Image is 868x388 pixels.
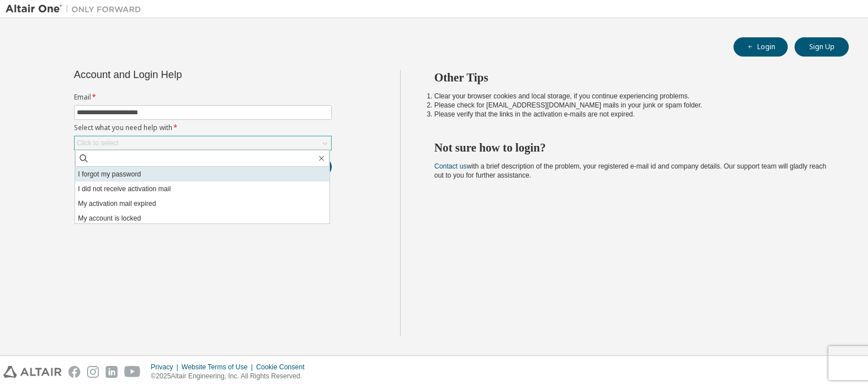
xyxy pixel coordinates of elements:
[87,366,99,378] img: instagram.svg
[435,92,829,101] li: Clear your browser cookies and local storage, if you continue experiencing problems.
[3,366,62,378] img: altair_logo.svg
[181,363,256,372] div: Website Terms of Use
[435,162,467,170] a: Contact us
[6,3,147,15] img: Altair One
[74,93,332,102] label: Email
[435,162,827,179] span: with a brief description of the problem, your registered e-mail id and company details. Our suppo...
[68,366,80,378] img: facebook.svg
[74,70,280,79] div: Account and Login Help
[151,363,181,372] div: Privacy
[734,37,788,57] button: Login
[75,167,329,182] li: I forgot my password
[435,140,829,155] h2: Not sure how to login?
[106,366,118,378] img: linkedin.svg
[256,363,311,372] div: Cookie Consent
[435,110,829,119] li: Please verify that the links in the activation e-mails are not expired.
[75,136,331,150] div: Click to select
[74,123,332,132] label: Select what you need help with
[435,70,829,85] h2: Other Tips
[435,101,829,110] li: Please check for [EMAIL_ADDRESS][DOMAIN_NAME] mails in your junk or spam folder.
[795,37,849,57] button: Sign Up
[124,366,141,378] img: youtube.svg
[77,139,119,148] div: Click to select
[151,372,311,381] p: © 2025 Altair Engineering, Inc. All Rights Reserved.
